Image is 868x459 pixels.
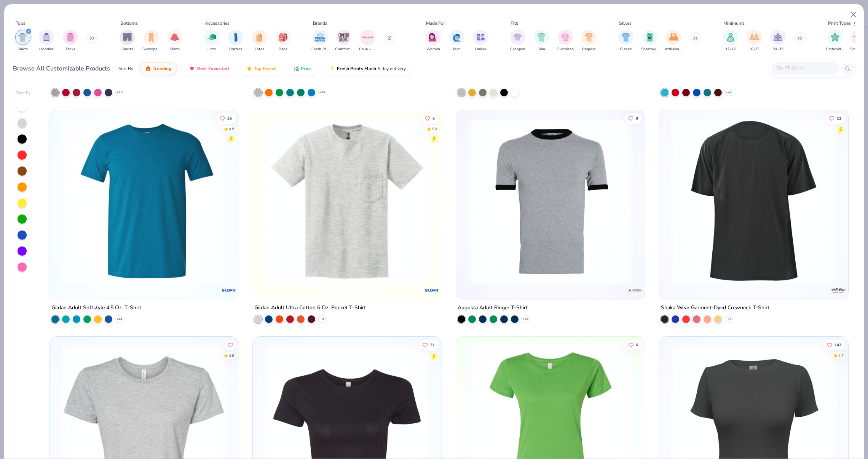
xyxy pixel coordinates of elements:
[116,90,122,95] span: + 11
[65,46,75,52] span: Tanks
[153,66,171,72] span: Trending
[667,118,841,284] img: 2834a241-8172-4889-9840-310950d264e6
[314,32,326,43] img: Fresh Prints Image
[557,30,574,52] button: filter button
[433,116,435,120] span: 5
[120,30,135,52] div: filter for Shorts
[57,118,231,284] img: 6e5b4623-b2d7-47aa-a31d-c127d7126a18
[254,66,276,72] span: Top Rated
[726,33,735,42] img: 12-17 Image
[229,126,234,132] div: 4.8
[837,116,841,120] span: 11
[641,30,659,52] div: filter for Sportswear
[750,33,759,42] img: 18-23 Image
[475,46,487,52] span: Unisex
[183,62,235,75] button: Most Favorited
[254,303,366,313] div: Gildan Adult Ultra Cotton 6 Oz. Pocket T-Shirt
[429,33,437,42] img: Women Image
[749,46,759,52] span: 18-23
[636,116,638,120] span: 9
[726,90,731,95] span: + 44
[510,46,525,52] span: Cropped
[15,30,30,52] button: filter button
[18,33,27,42] img: Shirts Image
[424,283,439,298] img: Gildan logo
[337,66,376,72] span: Fresh Prints Flash
[826,46,844,52] span: Embroidery
[823,339,845,350] button: Like
[39,30,54,52] button: filter button
[255,33,263,42] img: Totes Image
[854,20,865,27] div: Guide
[204,30,219,52] div: filter for Hats
[335,30,353,52] div: filter for Comfort Colors
[723,30,738,52] div: filter for 12-17
[838,353,844,358] div: 4.7
[246,66,252,72] img: TopRated.gif
[641,30,659,52] button: filter button
[831,33,839,42] img: Embroidery Image
[335,46,353,52] span: Comfort Colors
[359,30,377,52] button: filter button
[205,20,230,27] div: Accessories
[665,46,682,52] span: Athleisure
[723,20,745,27] div: Minimums
[227,116,232,120] span: 35
[665,30,682,52] div: filter for Athleisure
[561,33,570,42] img: Oversized Image
[828,20,851,27] div: Print Types
[313,20,327,27] div: Brands
[378,64,406,73] span: 5 day delivery
[147,33,155,42] img: Sweatpants Image
[523,317,528,321] span: + 44
[581,30,597,52] button: filter button
[228,30,243,52] div: filter for Bottles
[301,66,312,72] span: Price
[145,66,151,72] img: trending.gif
[747,30,762,52] div: filter for 18-23
[557,46,574,52] span: Oversized
[207,33,216,42] img: Hats Image
[121,46,133,52] span: Shorts
[620,46,632,52] span: Classic
[196,66,229,72] span: Most Favorited
[846,8,861,22] button: Close
[18,46,28,52] span: Shirts
[669,33,678,42] img: Athleisure Image
[170,46,180,52] span: Skirts
[618,30,633,52] button: filter button
[116,317,122,321] span: + 44
[142,46,160,52] span: Sweatpants
[773,46,783,52] span: 24-35
[725,46,736,52] span: 12-17
[510,30,525,52] button: filter button
[338,32,349,43] img: Comfort Colors Image
[624,339,642,350] button: Like
[771,30,786,52] div: filter for 24-35
[473,30,488,52] div: filter for Unisex
[311,30,329,52] div: filter for Fresh Prints
[622,33,630,42] img: Classic Image
[287,62,318,75] button: Price
[225,339,236,350] button: Like
[189,66,195,72] img: most_fav.gif
[167,30,182,52] div: filter for Skirts
[641,46,659,52] span: Sportswear
[320,317,324,321] span: + 9
[557,30,574,52] div: filter for Oversized
[229,353,234,358] div: 4.6
[534,30,549,52] button: filter button
[453,33,461,42] img: Men Image
[63,30,78,52] button: filter button
[723,30,738,52] button: filter button
[39,46,54,52] span: Hoodies
[826,30,844,52] div: filter for Embroidery
[473,30,488,52] button: filter button
[231,118,404,284] img: ab0ef8e7-4325-4ec5-80a1-ba222ecd1bed
[826,30,844,52] button: filter button
[13,64,110,73] div: Browse All Customizable Products
[850,30,868,52] button: filter button
[260,118,434,284] img: 77eabb68-d7c7-41c9-adcb-b25d48f707fa
[619,20,632,27] div: Styles
[359,30,377,52] div: filter for Bella + Canvas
